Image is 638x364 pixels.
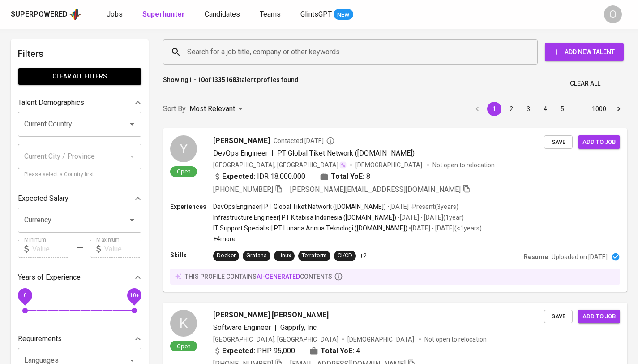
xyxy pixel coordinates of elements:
p: Uploaded on [DATE] [552,252,608,261]
span: Open [173,342,194,350]
h6: Filters [18,47,141,61]
span: [DEMOGRAPHIC_DATA] [355,160,424,169]
div: PHP 95,000 [213,346,295,356]
p: +4 more ... [213,234,482,243]
button: Save [544,310,573,324]
p: • [DATE] - [DATE] ( 1 year ) [396,213,464,222]
button: Clear All filters [18,68,141,85]
span: [DEMOGRAPHIC_DATA] [347,335,415,344]
div: [GEOGRAPHIC_DATA], [GEOGRAPHIC_DATA] [213,335,338,344]
b: Total YoE: [321,346,354,356]
div: Y [170,135,197,162]
a: Candidates [205,9,242,20]
span: 10+ [129,292,139,299]
b: 13351683 [211,76,240,83]
span: 8 [366,171,370,182]
p: • [DATE] - Present ( 3 years ) [386,202,458,211]
a: GlintsGPT NEW [300,9,353,20]
div: [GEOGRAPHIC_DATA], [GEOGRAPHIC_DATA] [213,160,347,169]
span: NEW [334,10,353,19]
a: Jobs [107,9,124,20]
p: Expected Salary [18,193,69,204]
p: Talent Demographics [18,97,84,108]
p: Requirements [18,334,62,344]
div: CI/CD [338,251,352,260]
span: Save [548,137,568,147]
input: Value [32,240,69,258]
div: Linux [278,251,291,260]
span: Add New Talent [552,47,617,58]
div: Most Relevant [189,101,246,117]
button: Save [544,135,573,149]
div: Terraform [302,251,327,260]
span: Add to job [582,137,616,147]
div: O [604,5,622,23]
button: Open [126,214,138,226]
p: Skills [170,251,213,260]
span: Candidates [205,10,240,18]
span: Contacted [DATE] [274,136,335,145]
button: Go to page 3 [521,102,535,116]
img: app logo [69,8,81,21]
span: AI-generated [257,273,300,280]
p: Resume [524,252,548,261]
div: Expected Salary [18,190,141,208]
a: YOpen[PERSON_NAME]Contacted [DATE]DevOps Engineer|PT Global Tiket Network ([DOMAIN_NAME])[GEOGRAP... [163,128,627,292]
span: DevOps Engineer [213,149,268,157]
a: Teams [260,9,283,20]
div: Requirements [18,330,141,348]
span: Clear All [570,78,600,89]
span: 0 [23,292,26,299]
button: Add to job [578,135,620,149]
span: Software Engineer [213,323,271,332]
div: K [170,310,197,337]
b: 1 - 10 [188,76,205,83]
button: Go to page 5 [555,102,569,116]
span: [PERSON_NAME][EMAIL_ADDRESS][DOMAIN_NAME] [290,185,461,194]
svg: By Batam recruiter [326,136,335,145]
span: | [271,148,274,159]
nav: pagination navigation [469,102,627,116]
button: Add to job [578,310,620,324]
a: Superhunter [142,9,187,20]
span: | [274,322,277,333]
b: Expected: [222,171,255,182]
p: • [DATE] - [DATE] ( <1 years ) [407,224,482,233]
p: Sort By [163,104,186,114]
span: [PERSON_NAME] [PERSON_NAME] [213,310,329,321]
b: Total YoE: [331,171,364,182]
div: Years of Experience [18,269,141,286]
b: Superhunter [142,10,185,18]
p: +2 [360,251,367,260]
input: Value [104,240,141,258]
span: [PERSON_NAME] [213,135,270,146]
button: Clear All [566,75,604,92]
a: Superpoweredapp logo [11,8,81,21]
p: Experiences [170,202,213,211]
div: Superpowered [11,9,68,20]
span: [PHONE_NUMBER] [213,185,273,194]
div: Docker [217,251,236,260]
button: Go to page 1000 [589,102,609,116]
p: Infrastructure Engineer | PT Kitabisa Indonesia ([DOMAIN_NAME]) [213,213,396,222]
p: Not open to relocation [424,335,487,344]
p: Please select a Country first [24,170,135,179]
div: IDR 18.000.000 [213,171,305,182]
span: Teams [260,10,281,18]
span: Open [173,168,194,175]
span: Add to job [582,312,616,322]
button: page 1 [487,102,501,116]
button: Go to page 2 [504,102,518,116]
button: Open [126,118,138,130]
p: Not open to relocation [432,160,495,169]
p: Years of Experience [18,272,81,283]
p: this profile contains contents [185,272,332,281]
span: Clear All filters [25,71,134,82]
p: Most Relevant [189,104,235,114]
div: … [572,104,587,113]
b: Expected: [222,346,255,356]
button: Go to next page [612,102,626,116]
div: Talent Demographics [18,94,141,112]
span: GlintsGPT [300,10,332,18]
div: Grafana [246,251,267,260]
